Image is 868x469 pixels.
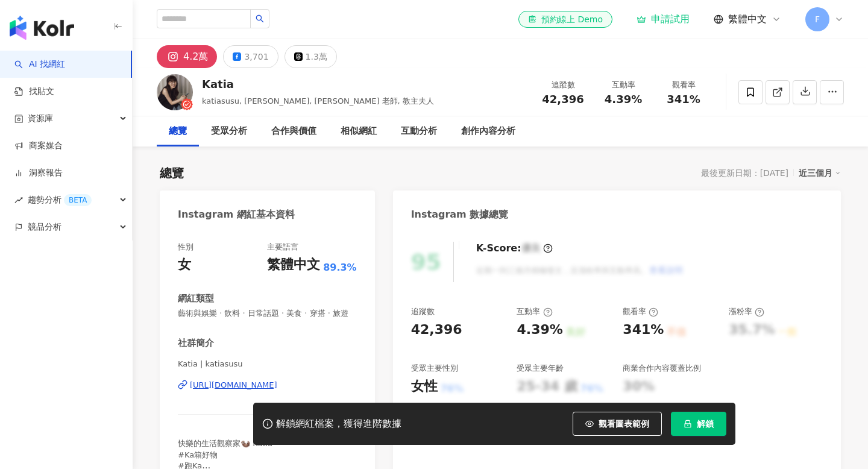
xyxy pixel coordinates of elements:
button: 1.3萬 [285,45,337,68]
div: 觀看率 [623,306,658,317]
span: 89.3% [323,261,357,274]
span: 42,396 [542,93,583,105]
button: 解鎖 [671,412,726,436]
div: 性別 [178,242,193,253]
div: 漲粉率 [729,306,764,317]
span: 繁體中文 [728,13,767,26]
div: 追蹤數 [411,306,435,317]
div: 互動率 [517,306,552,317]
a: 找貼文 [14,86,54,98]
div: 繁體中文 [267,256,320,274]
a: [URL][DOMAIN_NAME] [178,380,357,391]
div: 總覽 [160,165,184,181]
div: Instagram 網紅基本資料 [178,208,295,221]
div: 1.3萬 [306,48,327,65]
button: 4.2萬 [157,45,217,68]
span: 資源庫 [28,105,53,132]
span: F [815,13,820,26]
div: 相似網紅 [341,124,377,139]
div: 受眾分析 [211,124,247,139]
div: 預約線上 Demo [528,13,603,25]
a: 預約線上 Demo [518,11,612,28]
div: 4.2萬 [183,48,208,65]
div: 追蹤數 [540,79,586,91]
div: 受眾主要年齡 [517,363,564,374]
div: 創作內容分析 [461,124,515,139]
div: 互動率 [600,79,646,91]
span: rise [14,196,23,204]
div: 女 [178,256,191,274]
img: logo [10,16,74,40]
div: 互動分析 [401,124,437,139]
div: 解鎖網紅檔案，獲得進階數據 [276,418,401,430]
div: 商業合作內容覆蓋比例 [623,363,701,374]
div: 社群簡介 [178,337,214,350]
div: 3,701 [244,48,268,65]
span: lock [684,420,692,428]
div: 受眾主要性別 [411,363,458,374]
div: 女性 [411,377,438,396]
span: 解鎖 [697,419,714,429]
a: searchAI 找網紅 [14,58,65,71]
button: 觀看圖表範例 [573,412,662,436]
div: [URL][DOMAIN_NAME] [190,380,277,391]
span: 觀看圖表範例 [599,419,649,429]
span: search [256,14,264,23]
div: BETA [64,194,92,206]
span: 趨勢分析 [28,186,92,213]
a: 商案媒合 [14,140,63,152]
div: 42,396 [411,321,462,339]
div: 合作與價值 [271,124,316,139]
div: Katia [202,77,434,92]
a: 申請試用 [637,13,690,25]
div: 觀看率 [661,79,706,91]
div: 主要語言 [267,242,298,253]
span: 藝術與娛樂 · 飲料 · 日常話題 · 美食 · 穿搭 · 旅遊 [178,308,357,319]
div: 4.39% [517,321,562,339]
a: 洞察報告 [14,167,63,179]
div: 341% [623,321,664,339]
img: KOL Avatar [157,74,193,110]
span: 4.39% [605,93,642,105]
div: 近三個月 [799,165,841,181]
button: 3,701 [223,45,278,68]
div: Instagram 數據總覽 [411,208,509,221]
div: 最後更新日期：[DATE] [701,168,788,178]
div: 網紅類型 [178,292,214,305]
span: Katia | katiasusu [178,359,357,370]
span: 競品分析 [28,213,61,241]
div: K-Score : [476,242,553,255]
div: 總覽 [169,124,187,139]
span: 341% [667,93,700,105]
span: katiasusu, [PERSON_NAME], [PERSON_NAME] 老師, 教主夫人 [202,96,434,105]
